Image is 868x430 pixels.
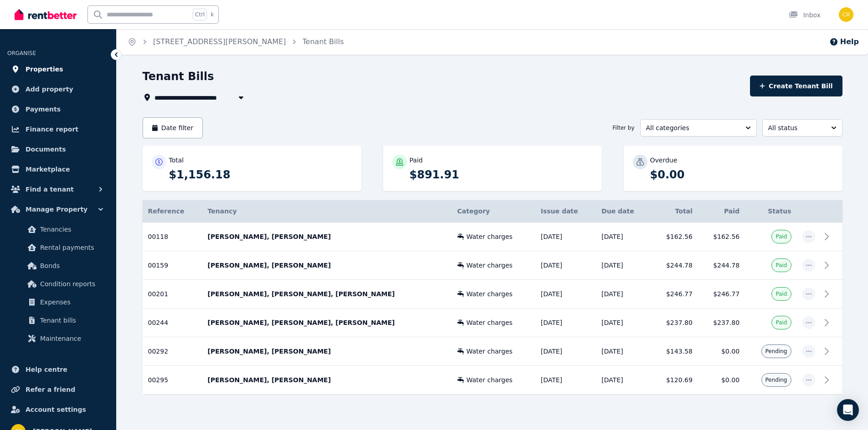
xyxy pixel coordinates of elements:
[535,200,596,223] th: Issue date
[7,140,109,158] a: Documents
[596,200,651,223] th: Due date
[467,261,513,270] span: Water charges
[7,80,109,98] a: Add property
[208,289,447,298] p: [PERSON_NAME], [PERSON_NAME], [PERSON_NAME]
[839,7,853,22] img: Chris Reid
[26,204,87,215] span: Manage Property
[776,290,787,298] span: Paid
[143,69,214,84] h1: Tenant Bills
[193,9,207,20] span: Ctrl
[26,124,78,135] span: Finance report
[646,123,738,132] span: All categories
[612,124,634,132] span: Filter by
[11,293,105,311] a: Expenses
[776,233,787,240] span: Paid
[148,233,169,240] span: 00118
[698,223,745,251] td: $162.56
[698,309,745,337] td: $237.80
[535,366,596,395] td: [DATE]
[169,167,352,182] p: $1,156.18
[452,200,535,223] th: Category
[467,289,513,298] span: Water charges
[148,348,169,355] span: 00292
[143,117,203,138] button: Date filter
[651,223,698,251] td: $162.56
[26,184,74,195] span: Find a tenant
[26,164,70,175] span: Marketplace
[11,311,105,329] a: Tenant bills
[26,144,66,155] span: Documents
[208,232,447,241] p: [PERSON_NAME], [PERSON_NAME]
[117,29,355,55] nav: Breadcrumb
[11,329,105,348] a: Maintenance
[26,384,75,395] span: Refer a friend
[26,84,73,95] span: Add property
[148,376,169,384] span: 00295
[208,318,447,327] p: [PERSON_NAME], [PERSON_NAME], [PERSON_NAME]
[776,319,787,326] span: Paid
[40,315,102,326] span: Tenant bills
[596,337,651,366] td: [DATE]
[148,207,185,215] span: Reference
[535,309,596,337] td: [DATE]
[7,380,109,399] a: Refer a friend
[789,10,821,20] div: Inbox
[640,119,757,137] button: All categories
[26,404,86,415] span: Account settings
[7,200,109,218] button: Manage Property
[202,200,452,223] th: Tenancy
[26,64,63,75] span: Properties
[762,119,842,137] button: All status
[745,200,796,223] th: Status
[40,260,102,271] span: Bonds
[7,180,109,198] button: Find a tenant
[651,366,698,395] td: $120.69
[11,257,105,275] a: Bonds
[148,290,169,298] span: 00201
[26,364,67,375] span: Help centre
[535,337,596,366] td: [DATE]
[40,333,102,344] span: Maintenance
[467,318,513,327] span: Water charges
[650,156,678,165] p: Overdue
[208,261,447,270] p: [PERSON_NAME], [PERSON_NAME]
[596,223,651,251] td: [DATE]
[26,104,61,115] span: Payments
[211,11,214,18] span: k
[11,275,105,293] a: Condition reports
[153,37,286,46] a: [STREET_ADDRESS][PERSON_NAME]
[768,123,824,132] span: All status
[7,120,109,138] a: Finance report
[11,238,105,257] a: Rental payments
[303,37,344,46] a: Tenant Bills
[776,262,787,269] span: Paid
[765,348,787,355] span: Pending
[651,309,698,337] td: $237.80
[208,347,447,356] p: [PERSON_NAME], [PERSON_NAME]
[698,200,745,223] th: Paid
[651,280,698,309] td: $246.77
[750,76,842,96] button: Create Tenant Bill
[148,319,169,326] span: 00244
[829,36,859,47] button: Help
[7,400,109,419] a: Account settings
[169,156,184,165] p: Total
[467,375,513,384] span: Water charges
[7,60,109,78] a: Properties
[40,224,102,235] span: Tenancies
[535,280,596,309] td: [DATE]
[698,366,745,395] td: $0.00
[40,297,102,308] span: Expenses
[596,280,651,309] td: [DATE]
[596,251,651,280] td: [DATE]
[698,280,745,309] td: $246.77
[650,167,833,182] p: $0.00
[15,8,77,21] img: RentBetter
[40,278,102,289] span: Condition reports
[7,360,109,379] a: Help centre
[208,375,447,384] p: [PERSON_NAME], [PERSON_NAME]
[698,251,745,280] td: $244.78
[651,251,698,280] td: $244.78
[698,337,745,366] td: $0.00
[535,223,596,251] td: [DATE]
